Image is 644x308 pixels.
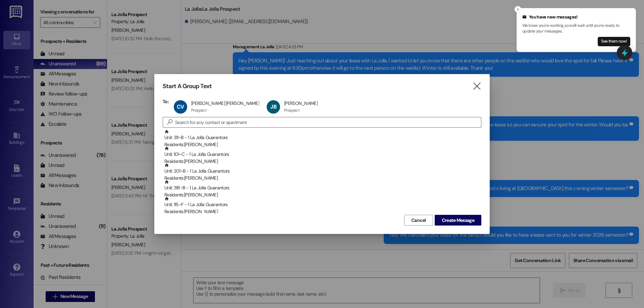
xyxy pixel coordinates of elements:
div: Residents: [PERSON_NAME] [164,191,481,198]
div: Unit: 318~B - 1 La Jolla GuarantorsResidents:[PERSON_NAME] [163,180,481,196]
div: Unit: 115~F - 1 La Jolla GuarantorsResidents:[PERSON_NAME] [163,196,481,213]
button: Cancel [404,215,433,226]
span: Create Message [442,217,474,224]
div: Unit: 318~B - 1 La Jolla Guarantors [164,180,481,199]
div: Unit: 201~B - 1 La Jolla Guarantors [164,163,481,182]
i:  [472,83,481,90]
div: Residents: [PERSON_NAME] [164,141,481,148]
div: [PERSON_NAME] [284,100,318,106]
button: Close toast [515,6,521,13]
div: You have new messages! [522,14,630,20]
div: [PERSON_NAME] [PERSON_NAME] [191,100,259,106]
div: Prospect [191,108,207,113]
h3: Start A Group Text [163,82,212,90]
div: Residents: [PERSON_NAME] [164,158,481,165]
input: Search for any contact or apartment [175,118,481,127]
span: CV [177,103,184,110]
button: Create Message [435,215,481,226]
div: Unit: 101~C - 1 La Jolla GuarantorsResidents:[PERSON_NAME] [163,146,481,163]
div: Unit: 201~B - 1 La Jolla GuarantorsResidents:[PERSON_NAME] [163,163,481,180]
div: Unit: 311~B - 1 La Jolla GuarantorsResidents:[PERSON_NAME] [163,129,481,146]
div: Unit: 115~F - 1 La Jolla Guarantors [164,196,481,215]
div: Residents: [PERSON_NAME] [164,175,481,182]
div: Residents: [PERSON_NAME] [164,208,481,215]
span: Cancel [411,217,426,224]
button: See them now! [598,37,630,46]
i:  [164,119,175,126]
div: Unit: 101~C - 1 La Jolla Guarantors [164,146,481,165]
span: JB [270,103,276,110]
h3: To: [163,99,169,105]
div: Prospect [284,108,300,113]
div: Unit: 311~B - 1 La Jolla Guarantors [164,129,481,148]
p: We know you're working, so we'll wait until you're ready to update your messages. [522,23,630,35]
